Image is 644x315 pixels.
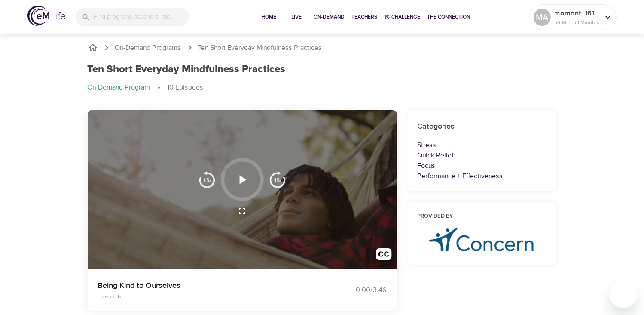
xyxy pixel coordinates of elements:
p: Ten Short Everyday Mindfulness Practices [198,43,322,53]
nav: breadcrumb [88,43,557,53]
p: Quick Relief [418,150,546,161]
button: Transcript/Closed Captions (c) [371,243,397,269]
a: On-Demand Programs [115,43,181,53]
p: Episode 6 [98,293,312,300]
span: Home [259,12,280,22]
div: MA [534,9,551,26]
div: 0:00 / 3:46 [322,285,387,295]
p: Being Kind to Ourselves [98,280,312,291]
img: concern-logo%20%281%29.png [429,228,534,251]
span: Teachers [352,12,378,22]
p: moment_1615478446 [554,8,600,19]
span: On-Demand [314,12,345,22]
p: 56 Mindful Minutes [554,19,600,26]
h6: Categories [418,120,546,133]
img: logo [27,6,65,26]
input: Find programs, teachers, etc... [94,8,189,26]
img: 15s_prev.svg [198,171,216,188]
span: Live [287,12,307,22]
iframe: Button to launch messaging window [610,281,637,308]
nav: breadcrumb [88,83,557,93]
img: 15s_next.svg [269,171,286,188]
p: Focus [418,161,546,171]
span: 1% Challenge [385,12,421,22]
img: open_caption.svg [376,248,392,264]
p: 10 Episodes [168,83,204,93]
p: On-Demand Program [88,83,150,93]
p: Performance + Effectiveness [418,171,546,181]
p: Stress [418,140,546,150]
h6: Provided by [418,212,546,221]
span: The Connection [427,12,470,22]
h1: Ten Short Everyday Mindfulness Practices [88,63,286,76]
